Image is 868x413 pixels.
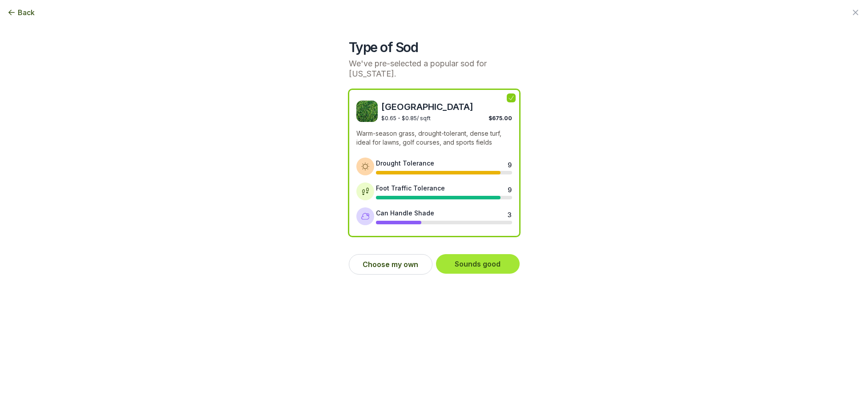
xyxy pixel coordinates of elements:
[18,7,35,18] span: Back
[7,7,35,18] button: Back
[356,129,512,147] p: Warm-season grass, drought-tolerant, dense turf, ideal for lawns, golf courses, and sports fields
[356,101,378,122] img: Bermuda sod image
[349,254,432,275] button: Choose my own
[508,185,511,192] div: 9
[376,183,445,193] div: Foot Traffic Tolerance
[349,39,520,55] h2: Type of Sod
[376,208,434,218] div: Can Handle Shade
[508,160,511,167] div: 9
[508,210,511,217] div: 3
[349,59,520,79] p: We've pre-selected a popular sod for [US_STATE].
[361,187,370,196] img: Foot traffic tolerance icon
[436,254,520,274] button: Sounds good
[381,101,512,113] span: [GEOGRAPHIC_DATA]
[361,162,370,171] img: Drought tolerance icon
[381,115,431,121] span: $0.65 - $0.85 / sqft
[361,212,370,221] img: Shade tolerance icon
[376,158,434,168] div: Drought Tolerance
[489,115,512,121] span: $675.00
